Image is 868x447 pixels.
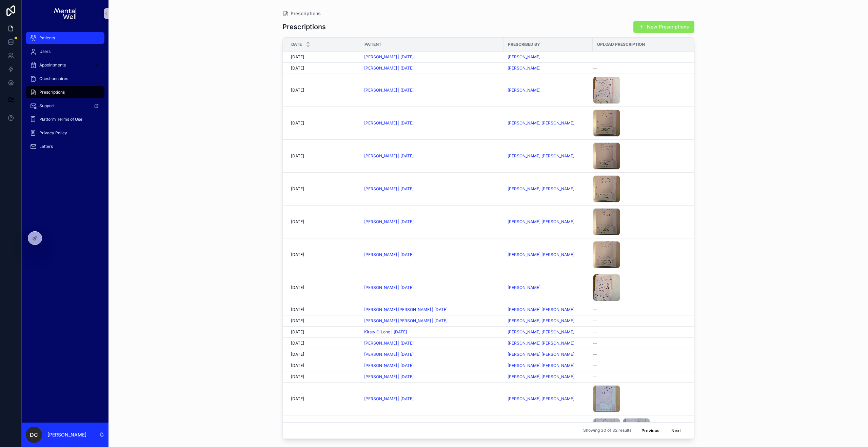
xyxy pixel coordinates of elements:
a: Prescriptions [26,86,104,98]
span: DC [30,431,38,439]
a: [PERSON_NAME] [PERSON_NAME] | [DATE] [364,307,499,312]
a: [PERSON_NAME] [PERSON_NAME] [508,329,574,335]
a: Platform Terms of Use [26,113,104,125]
a: [DATE] [291,363,356,368]
span: Appointments [39,62,66,68]
a: [PERSON_NAME] | [DATE] [364,153,414,159]
span: [PERSON_NAME] | [DATE] [364,219,414,225]
a: [PERSON_NAME] [PERSON_NAME] [508,219,574,225]
a: [PERSON_NAME] [PERSON_NAME] [508,318,589,324]
a: -- [593,341,696,346]
img: App logo [54,8,76,19]
a: [PERSON_NAME] [PERSON_NAME] [508,186,574,192]
span: [DATE] [291,352,304,357]
span: [PERSON_NAME] | [DATE] [364,252,414,257]
a: [PERSON_NAME] [PERSON_NAME] | [DATE] [364,318,499,324]
a: [PERSON_NAME] | [DATE] [364,88,499,93]
a: [PERSON_NAME] | [DATE] [364,219,499,225]
a: [PERSON_NAME] | [DATE] [364,153,499,159]
a: [DATE] [291,219,356,225]
span: [PERSON_NAME] [PERSON_NAME] [508,396,574,402]
a: [PERSON_NAME] | [DATE] [364,374,499,380]
span: [DATE] [291,88,304,93]
a: [PERSON_NAME] | [DATE] [364,396,414,402]
a: [PERSON_NAME] [508,65,540,71]
span: Prescriptions [291,10,321,17]
span: Prescribed By [508,42,540,47]
a: [PERSON_NAME] [PERSON_NAME] [508,153,574,159]
span: [DATE] [291,307,304,312]
a: [PERSON_NAME] [508,54,589,60]
a: [PERSON_NAME] | [DATE] [364,341,414,346]
a: Users [26,45,104,58]
a: [DATE] [291,396,356,402]
a: -- [593,374,696,380]
button: Previous [637,425,664,436]
a: Support [26,100,104,112]
a: [PERSON_NAME] | [DATE] [364,65,499,71]
a: [PERSON_NAME] | [DATE] [364,285,499,290]
a: [PERSON_NAME] | [DATE] [364,186,499,192]
a: [PERSON_NAME] [PERSON_NAME] [508,352,589,357]
a: Kirsty O'Lone | [DATE] [364,329,499,335]
a: -- [593,307,696,312]
a: Kirsty O'Lone | [DATE] [364,329,407,335]
a: [DATE] [291,374,356,380]
a: [DATE] [291,54,356,60]
span: [PERSON_NAME] [PERSON_NAME] | [DATE] [364,307,448,312]
a: [PERSON_NAME] | [DATE] [364,88,414,93]
span: [PERSON_NAME] | [DATE] [364,352,414,357]
span: [PERSON_NAME] | [DATE] [364,54,414,60]
span: -- [593,374,597,380]
a: [PERSON_NAME] [PERSON_NAME] [508,374,574,380]
span: Prescriptions [39,90,65,95]
a: [PERSON_NAME] [PERSON_NAME] [508,219,589,225]
span: Patient [364,42,381,47]
span: [PERSON_NAME] [PERSON_NAME] [508,363,574,368]
a: [PERSON_NAME] [PERSON_NAME] [508,252,574,257]
span: [DATE] [291,120,304,126]
a: [PERSON_NAME] [PERSON_NAME] | [DATE] [364,318,448,324]
span: Users [39,49,51,54]
a: [DATE] [291,341,356,346]
span: [DATE] [291,186,304,192]
span: [DATE] [291,341,304,346]
a: Letters [26,140,104,153]
span: Patients [39,35,55,41]
a: [PERSON_NAME] [PERSON_NAME] [508,307,589,312]
a: [PERSON_NAME] [PERSON_NAME] [508,352,574,357]
a: [PERSON_NAME] [508,65,589,71]
a: [PERSON_NAME] | [DATE] [364,120,499,126]
a: [DATE] [291,88,356,93]
span: Platform Terms of Use [39,117,82,122]
a: [DATE] [291,318,356,324]
span: [DATE] [291,318,304,324]
span: Privacy Policy [39,130,67,136]
a: [PERSON_NAME] | [DATE] [364,186,414,192]
a: -- [593,318,696,324]
a: [DATE] [291,186,356,192]
a: [PERSON_NAME] [PERSON_NAME] [508,329,589,335]
a: [PERSON_NAME] [PERSON_NAME] [508,341,574,346]
a: -- [593,352,696,357]
a: [PERSON_NAME] [508,54,540,60]
a: [PERSON_NAME] | [DATE] [364,363,414,368]
span: -- [593,318,597,324]
a: [PERSON_NAME] | [DATE] [364,65,414,71]
a: Questionnaires [26,73,104,85]
a: Patients [26,32,104,44]
span: [DATE] [291,363,304,368]
a: -- [593,363,696,368]
a: [PERSON_NAME] [PERSON_NAME] [508,120,574,126]
a: [PERSON_NAME] [PERSON_NAME] [508,318,574,324]
a: New Prescriptions [633,21,694,33]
